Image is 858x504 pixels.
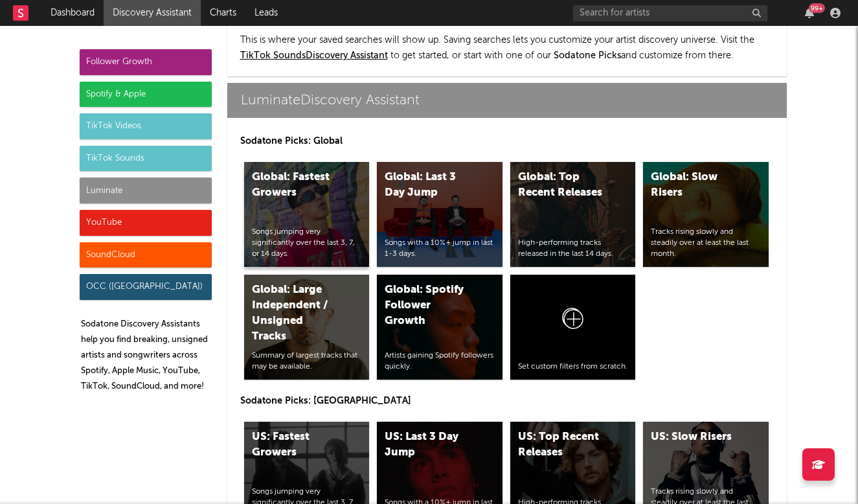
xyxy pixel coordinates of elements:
[80,49,212,75] div: Follower Growth
[80,82,212,108] div: Spotify & Apple
[510,275,636,380] a: Set custom filters from scratch.
[385,238,495,260] div: Songs with a 10%+ jump in last 1-3 days.
[651,227,761,259] div: Tracks rising slowly and steadily over at least the last month.
[240,133,774,149] p: Sodatone Picks: Global
[385,282,473,329] div: Global: Spotify Follower Growth
[240,32,774,63] p: This is where your saved searches will show up. Saving searches lets you customize your artist di...
[80,178,212,203] div: Luminate
[244,162,370,267] a: Global: Fastest GrowersSongs jumping very significantly over the last 3, 7, or 14 days.
[651,170,739,201] div: Global: Slow Risers
[244,275,370,380] a: Global: Large Independent / Unsigned TracksSummary of largest tracks that may be available.
[385,350,495,372] div: Artists gaining Spotify followers quickly.
[518,170,606,201] div: Global: Top Recent Releases
[252,430,340,461] div: US: Fastest Growers
[643,162,769,267] a: Global: Slow RisersTracks rising slowly and steadily over at least the last month.
[80,146,212,172] div: TikTok Sounds
[554,51,621,60] span: Sodatone Picks
[805,8,814,18] button: 99+
[385,170,473,201] div: Global: Last 3 Day Jump
[80,113,212,139] div: TikTok Videos
[81,317,212,395] p: Sodatone Discovery Assistants help you find breaking, unsigned artists and songwriters across Spo...
[252,282,340,345] div: Global: Large Independent / Unsigned Tracks
[252,350,362,372] div: Summary of largest tracks that may be available.
[518,361,628,372] div: Set custom filters from scratch.
[80,210,212,236] div: YouTube
[573,5,767,21] input: Search for artists
[252,227,362,259] div: Songs jumping very significantly over the last 3, 7, or 14 days.
[252,170,340,201] div: Global: Fastest Growers
[510,162,636,267] a: Global: Top Recent ReleasesHigh-performing tracks released in the last 14 days.
[240,51,388,60] a: TikTok SoundsDiscovery Assistant
[518,238,628,260] div: High-performing tracks released in the last 14 days.
[80,274,212,300] div: OCC ([GEOGRAPHIC_DATA])
[518,430,606,461] div: US: Top Recent Releases
[80,242,212,268] div: SoundCloud
[377,275,502,380] a: Global: Spotify Follower GrowthArtists gaining Spotify followers quickly.
[227,83,787,118] a: LuminateDiscovery Assistant
[240,393,774,409] p: Sodatone Picks: [GEOGRAPHIC_DATA]
[377,162,502,267] a: Global: Last 3 Day JumpSongs with a 10%+ jump in last 1-3 days.
[385,430,473,461] div: US: Last 3 Day Jump
[809,3,825,13] div: 99 +
[651,430,739,445] div: US: Slow Risers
